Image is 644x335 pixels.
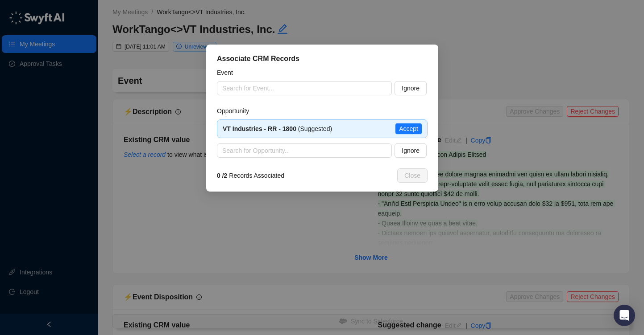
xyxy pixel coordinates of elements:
[217,68,239,78] label: Event
[395,123,422,134] button: Accept
[402,146,420,155] span: Ignore
[217,172,227,179] strong: 0 / 2
[614,305,635,326] div: Open Intercom Messenger
[217,53,428,64] div: Associate CRM Records
[395,81,427,95] button: Ignore
[397,168,428,183] button: Close
[223,125,332,132] span: (Suggested)
[399,124,418,134] span: Accept
[402,83,420,93] span: Ignore
[217,171,284,180] span: Records Associated
[217,106,255,116] label: Opportunity
[223,125,296,132] strong: VT Industries - RR - 1800
[395,143,427,158] button: Ignore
